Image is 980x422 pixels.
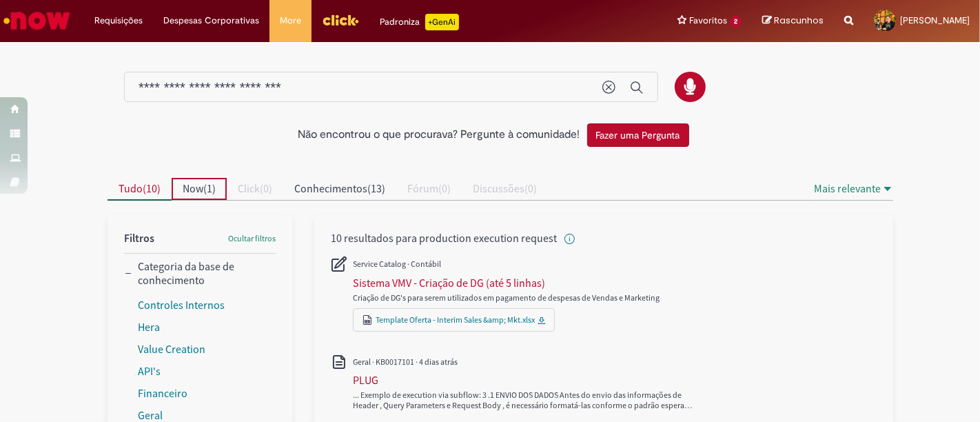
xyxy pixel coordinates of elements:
[425,14,459,30] p: +GenAi
[774,14,824,27] span: Rascunhos
[762,14,824,28] a: Rascunhos
[298,129,580,141] h2: Não encontrou o que procurava? Pergunte à comunidade!
[587,123,689,147] button: Fazer uma Pergunta
[380,14,459,30] div: Padroniza
[94,14,143,28] span: Requisições
[322,10,359,30] img: click_logo_yellow_360x200.png
[280,14,301,28] span: More
[900,14,970,26] span: [PERSON_NAME]
[163,14,259,28] span: Despesas Corporativas
[1,7,72,34] img: ServiceNow
[730,16,742,28] span: 2
[689,14,727,28] span: Favoritos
